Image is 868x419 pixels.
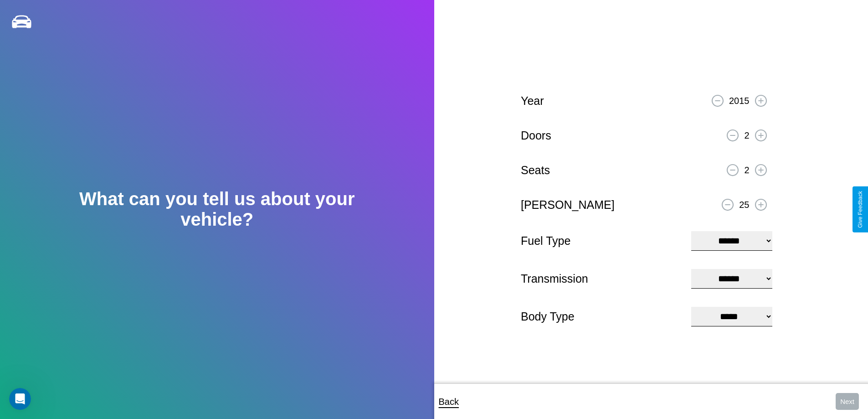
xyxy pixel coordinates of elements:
[521,160,550,181] p: Seats
[43,189,390,230] h2: What can you tell us about your vehicle?
[521,231,682,251] p: Fuel Type
[521,125,551,146] p: Doors
[739,197,749,213] p: 25
[729,93,750,109] p: 2015
[521,306,682,327] p: Body Type
[744,162,749,178] p: 2
[744,127,749,144] p: 2
[9,388,31,410] iframe: Intercom live chat
[836,393,859,410] button: Next
[857,191,863,228] div: Give Feedback
[521,269,682,289] p: Transmission
[521,91,544,111] p: Year
[521,195,615,215] p: [PERSON_NAME]
[439,393,459,410] p: Back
